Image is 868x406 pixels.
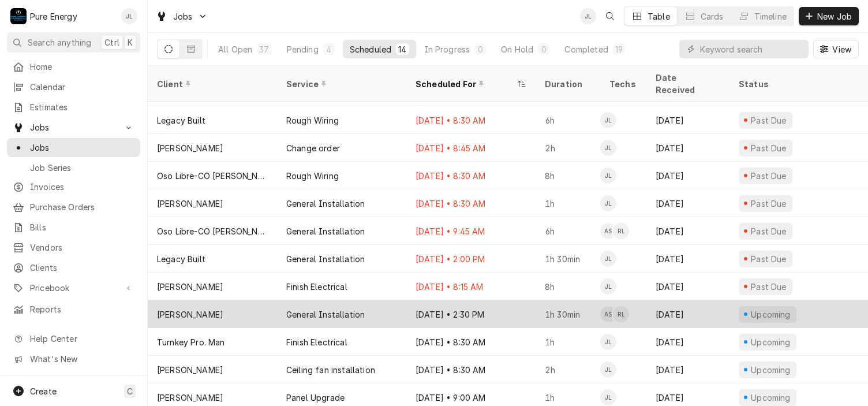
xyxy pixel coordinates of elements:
div: General Installation [286,198,365,210]
a: Vendors [7,238,140,257]
div: Past Due [750,198,788,210]
div: Rough Wiring [286,114,339,126]
button: Open search [601,7,619,25]
div: 1h 30min [536,300,600,328]
div: Legacy Built [157,253,205,265]
div: [DATE] • 8:45 AM [406,134,536,162]
div: [DATE] • 8:30 AM [406,162,536,189]
span: Vendors [30,241,134,254]
div: Past Due [750,114,788,126]
div: JL [600,112,616,128]
div: [DATE] [646,300,729,328]
span: Ctrl [104,36,119,49]
div: JL [580,8,596,24]
div: James Linnenkamp's Avatar [121,8,137,24]
div: AS [600,223,616,239]
div: James Linnenkamp's Avatar [600,251,616,267]
div: James Linnenkamp's Avatar [600,389,616,405]
div: Past Due [750,225,788,237]
div: JL [600,334,616,350]
div: Upcoming [750,392,792,404]
div: [DATE] [646,106,729,134]
div: Turnkey Pro. Man [157,336,225,348]
a: Jobs [7,138,140,157]
span: Reports [30,303,134,315]
div: JL [600,251,616,267]
div: RL [613,223,629,239]
div: James Linnenkamp's Avatar [600,167,616,184]
div: 37 [259,43,269,55]
div: [PERSON_NAME] [157,364,223,376]
span: View [830,43,854,55]
div: 1h [536,189,600,217]
div: Past Due [750,281,788,293]
div: [DATE] [646,189,729,217]
div: In Progress [424,43,470,55]
div: [DATE] [646,162,729,189]
button: Search anythingCtrlK [7,32,140,53]
a: Clients [7,258,140,277]
div: James Linnenkamp's Avatar [600,195,616,211]
a: Invoices [7,177,140,196]
div: [DATE] • 8:30 AM [406,328,536,356]
a: Go to Jobs [151,7,212,26]
div: Finish Electrical [286,281,347,293]
button: New Job [799,7,859,25]
div: [DATE] [646,328,729,356]
div: James Linnenkamp's Avatar [600,112,616,128]
span: Create [30,386,57,396]
div: 19 [615,43,623,55]
input: Keyword search [700,40,803,58]
div: Pure Energy [30,10,77,23]
a: Go to Pricebook [7,278,140,297]
div: [PERSON_NAME] [157,198,223,210]
div: 14 [398,43,406,55]
div: [DATE] [646,134,729,162]
a: Home [7,57,140,76]
a: Job Series [7,158,140,177]
div: Albert Hernandez Soto's Avatar [600,223,616,239]
div: P [10,8,27,24]
div: Completed [564,43,608,55]
div: Timeline [754,10,787,23]
div: 4 [325,43,332,55]
a: Estimates [7,98,140,117]
div: Rough Wiring [286,170,339,182]
div: Past Due [750,142,788,154]
div: 6h [536,217,600,245]
a: Bills [7,218,140,237]
div: Pending [287,43,319,55]
div: Rodolfo Hernandez Lorenzo's Avatar [613,306,629,322]
div: [DATE] • 8:30 AM [406,106,536,134]
div: [PERSON_NAME] [157,392,223,404]
div: James Linnenkamp's Avatar [600,140,616,156]
a: Reports [7,300,140,319]
div: JL [600,389,616,405]
div: [DATE] • 8:30 AM [406,189,536,217]
div: James Linnenkamp's Avatar [600,362,616,378]
div: Upcoming [750,364,792,376]
div: General Installation [286,225,365,237]
div: JL [600,195,616,211]
div: [DATE] [646,356,729,383]
span: C [127,385,133,397]
div: RL [613,306,629,322]
div: 0 [477,43,484,55]
div: Past Due [750,253,788,265]
button: View [813,40,859,58]
div: Past Due [750,170,788,182]
div: [DATE] [646,245,729,273]
div: 2h [536,134,600,162]
div: James Linnenkamp's Avatar [600,334,616,350]
a: Purchase Orders [7,198,140,217]
div: Scheduled [350,43,391,55]
span: Estimates [30,101,134,113]
div: Finish Electrical [286,336,347,348]
a: Go to Jobs [7,118,140,137]
div: On Hold [501,43,533,55]
div: JL [600,140,616,156]
div: 2h [536,356,600,383]
div: Upcoming [750,308,792,321]
div: Oso Libre-CO [PERSON_NAME] [157,170,268,182]
div: 8h [536,273,600,300]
